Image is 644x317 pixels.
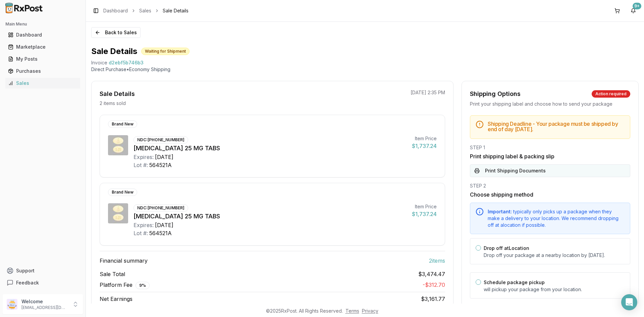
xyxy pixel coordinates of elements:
[8,68,77,74] div: Purchases
[470,164,630,177] button: Print Shipping Documents
[91,59,107,66] div: Invoice
[100,89,135,99] div: Sale Details
[155,221,173,229] div: [DATE]
[3,42,83,52] button: Marketplace
[470,182,630,189] div: STEP 2
[411,89,445,96] p: [DATE] 2:35 PM
[470,89,521,99] div: Shipping Options
[108,189,137,196] div: Brand New
[3,277,83,289] button: Feedback
[163,7,189,14] span: Sale Details
[429,257,445,265] span: 2 item s
[412,203,437,210] div: Item Price
[149,229,172,237] div: 564521A
[103,7,128,14] a: Dashboard
[484,279,545,285] label: Schedule package pickup
[470,144,630,151] div: STEP 1
[488,208,625,228] div: typically only picks up a package when they make a delivery to your location. We recommend droppi...
[412,142,437,150] div: $1,737.24
[412,210,437,218] div: $1,737.24
[8,56,77,62] div: My Posts
[5,21,80,27] h2: Main Menu
[3,66,83,76] button: Purchases
[133,144,407,153] div: [MEDICAL_DATA] 25 MG TABS
[488,209,512,214] span: Important:
[100,281,150,289] span: Platform Fee
[100,100,126,107] p: 2 items sold
[91,27,141,38] button: Back to Sales
[5,77,80,89] a: Sales
[133,221,154,229] div: Expires:
[100,257,148,265] span: Financial summary
[5,53,80,65] a: My Posts
[5,65,80,77] a: Purchases
[108,120,137,128] div: Brand New
[136,282,150,289] div: 9 %
[21,305,68,310] p: [EMAIL_ADDRESS][DOMAIN_NAME]
[100,270,125,278] span: Sale Total
[100,295,132,303] span: Net Earnings
[470,152,630,160] h3: Print shipping label & packing slip
[8,44,77,50] div: Marketplace
[21,298,68,305] p: Welcome
[3,78,83,89] button: Sales
[421,296,445,302] span: $3,161.77
[470,191,630,199] h3: Choose shipping method
[5,41,80,53] a: Marketplace
[103,7,189,14] nav: breadcrumb
[133,136,188,144] div: NDC: [PHONE_NUMBER]
[628,5,639,16] button: 9+
[484,245,529,251] label: Drop off at Location
[8,32,77,38] div: Dashboard
[484,252,625,259] p: Drop off your package at a nearby location by [DATE] .
[133,153,154,161] div: Expires:
[484,286,625,293] p: will pickup your package from your location.
[16,279,39,286] span: Feedback
[7,299,17,310] img: User avatar
[3,54,83,64] button: My Posts
[423,281,445,288] span: - $312.70
[5,29,80,41] a: Dashboard
[108,203,128,223] img: Jardiance 25 MG TABS
[155,153,173,161] div: [DATE]
[592,90,630,98] div: Action required
[133,229,148,237] div: Lot #:
[418,270,445,278] span: $3,474.47
[621,294,637,310] div: Open Intercom Messenger
[3,265,83,277] button: Support
[139,7,151,14] a: Sales
[133,161,148,169] div: Lot #:
[488,121,625,132] h5: Shipping Deadline - Your package must be shipped by end of day [DATE] .
[141,48,190,55] div: Waiting for Shipment
[133,212,407,221] div: [MEDICAL_DATA] 25 MG TABS
[8,80,77,87] div: Sales
[91,66,639,73] p: Direct Purchase • Economy Shipping
[109,59,144,66] span: d2ebf5b746b3
[412,135,437,142] div: Item Price
[91,46,137,57] h1: Sale Details
[108,135,128,155] img: Jardiance 25 MG TABS
[470,101,630,107] div: Print your shipping label and choose how to send your package
[3,3,46,13] img: RxPost Logo
[3,30,83,40] button: Dashboard
[133,204,188,212] div: NDC: [PHONE_NUMBER]
[362,308,378,314] a: Privacy
[345,308,359,314] a: Terms
[633,3,641,9] div: 9+
[149,161,172,169] div: 564521A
